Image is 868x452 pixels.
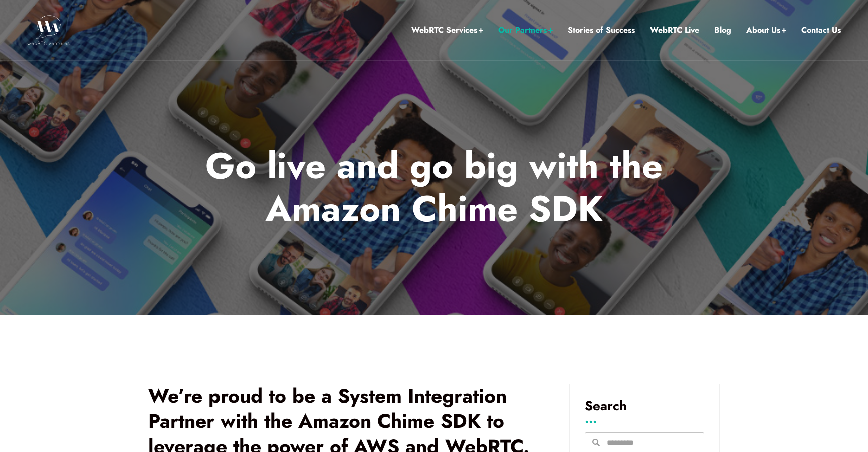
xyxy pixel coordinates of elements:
h3: Search [585,399,704,412]
a: Our Partners [498,24,553,37]
a: WebRTC Live [650,24,699,37]
a: Blog [714,24,731,37]
a: About Us [746,24,786,37]
p: Go live and go big with the Amazon Chime SDK [141,144,728,231]
h3: ... [585,415,704,422]
img: WebRTC.ventures [27,15,70,45]
a: Stories of Success [568,24,635,37]
a: Contact Us [801,24,841,37]
a: WebRTC Services [411,24,483,37]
